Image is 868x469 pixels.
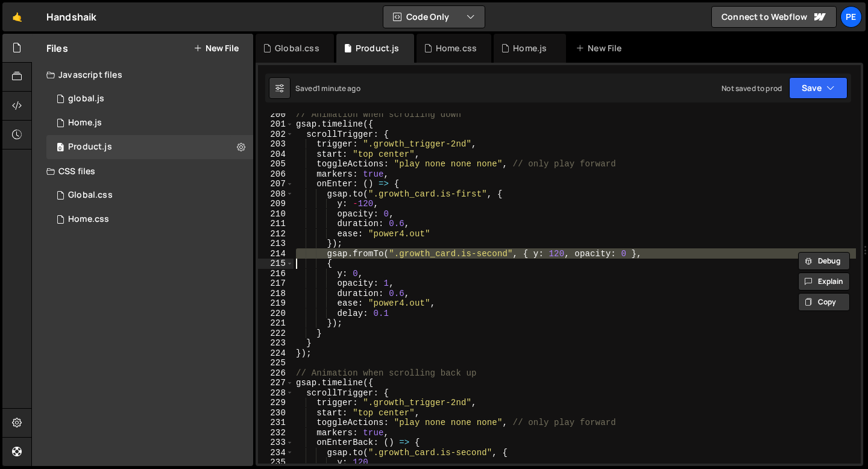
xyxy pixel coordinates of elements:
div: 201 [258,119,294,130]
div: 16572/45061.js [46,87,253,111]
div: 217 [258,279,294,289]
div: Home.js [513,42,547,54]
div: 200 [258,110,294,120]
div: Saved [295,83,360,93]
div: 203 [258,139,294,150]
div: 224 [258,348,294,359]
div: 210 [258,209,294,219]
div: 231 [258,418,294,428]
span: 0 [57,143,64,153]
div: Product.js [68,142,112,153]
div: 16572/45051.js [46,111,253,135]
div: 205 [258,159,294,169]
button: Debug [798,252,850,270]
div: 229 [258,398,294,408]
div: 232 [258,428,294,438]
div: 214 [258,249,294,259]
div: CSS files [32,159,253,183]
a: 🤙 [2,2,32,31]
div: Not saved to prod [722,83,782,93]
button: Copy [798,293,850,311]
div: 219 [258,298,294,309]
div: 218 [258,289,294,299]
div: Home.css [436,42,477,54]
div: 211 [258,219,294,229]
a: Pe [840,6,862,28]
div: 226 [258,368,294,379]
div: 204 [258,150,294,160]
div: Home.css [68,214,109,225]
div: 207 [258,179,294,189]
div: 206 [258,169,294,180]
div: 16572/45056.css [46,207,253,231]
div: 230 [258,408,294,418]
button: Code Only [383,6,485,28]
div: Global.css [275,42,319,54]
div: 208 [258,189,294,200]
button: Explain [798,272,850,291]
div: 223 [258,338,294,348]
div: 215 [258,259,294,269]
div: 16572/45211.js [46,135,253,159]
div: 221 [258,318,294,329]
div: 225 [258,358,294,368]
button: New File [193,43,239,53]
div: Global.css [68,190,113,201]
div: 234 [258,448,294,458]
div: 227 [258,378,294,388]
div: 216 [258,269,294,279]
div: 220 [258,309,294,319]
div: Javascript files [32,63,253,87]
div: New File [576,42,626,54]
div: Product.js [356,42,400,54]
div: 202 [258,130,294,140]
div: Handshaik [46,10,96,24]
div: 1 minute ago [317,83,360,93]
div: 213 [258,239,294,249]
div: 16572/45138.css [46,183,253,207]
div: 209 [258,199,294,209]
div: Home.js [68,118,102,128]
button: Save [789,77,848,99]
a: Connect to Webflow [711,6,837,28]
div: global.js [68,93,104,104]
div: 222 [258,329,294,339]
div: 235 [258,458,294,468]
div: 212 [258,229,294,239]
div: 228 [258,388,294,398]
h2: Files [46,42,68,55]
div: 233 [258,438,294,448]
